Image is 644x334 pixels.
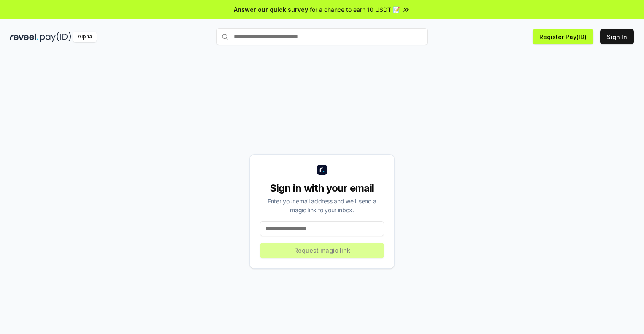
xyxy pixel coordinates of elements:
button: Register Pay(ID) [533,29,593,44]
img: reveel_dark [10,32,38,42]
div: Alpha [73,32,97,42]
div: Sign in with your email [260,182,384,195]
button: Sign In [600,29,634,44]
div: Enter your email address and we’ll send a magic link to your inbox. [260,197,384,214]
img: logo_small [317,165,327,175]
img: pay_id [40,32,71,42]
span: Answer our quick survey [234,5,308,14]
span: for a chance to earn 10 USDT 📝 [310,5,400,14]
